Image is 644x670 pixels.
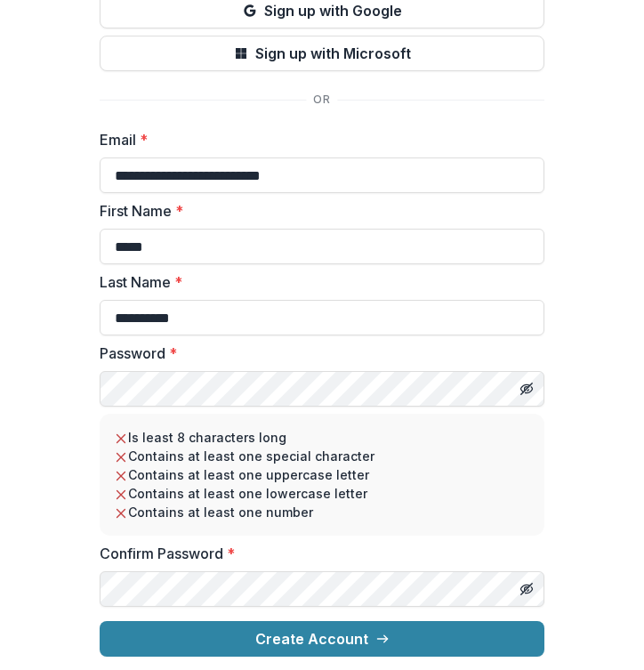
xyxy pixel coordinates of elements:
[100,129,534,150] label: Email
[100,621,544,657] button: Create Account
[100,343,534,364] label: Password
[100,200,534,222] label: First Name
[100,271,534,293] label: Last Name
[100,543,534,564] label: Confirm Password
[512,575,541,603] button: Toggle password visibility
[114,428,530,447] li: Is least 8 characters long
[114,447,530,465] li: Contains at least one special character
[114,484,530,503] li: Contains at least one lowercase letter
[114,503,530,521] li: Contains at least one number
[114,465,530,484] li: Contains at least one uppercase letter
[100,36,544,71] button: Sign up with Microsoft
[512,375,541,403] button: Toggle password visibility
